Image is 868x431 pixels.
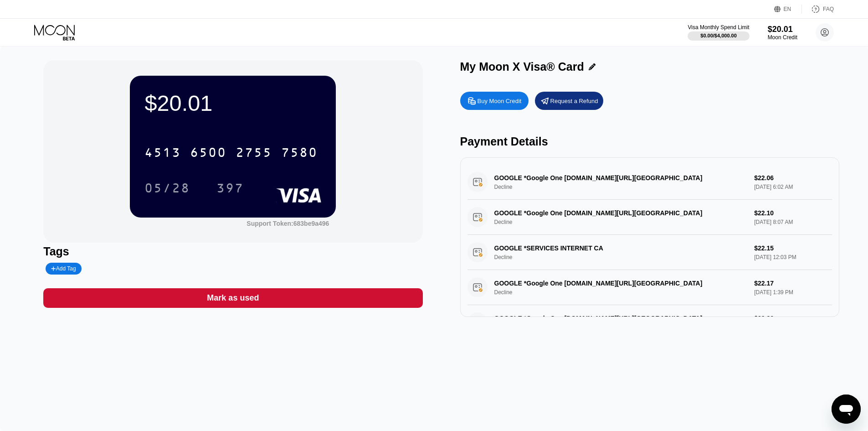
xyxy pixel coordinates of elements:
[43,245,422,258] div: Tags
[236,146,272,161] div: 2755
[247,220,329,227] div: Support Token:683be9a496
[832,395,861,424] iframe: Кнопка запуска окна обмена сообщениями
[535,92,603,110] div: Request a Refund
[700,33,737,38] div: $0.00 / $4,000.00
[774,5,802,14] div: EN
[281,146,318,161] div: 7580
[210,177,251,199] div: 397
[460,60,584,73] div: My Moon X Visa® Card
[138,177,197,199] div: 05/28
[823,6,834,12] div: FAQ
[460,92,529,110] div: Buy Moon Credit
[768,25,797,34] div: $20.01
[247,220,329,227] div: Support Token: 683be9a496
[478,97,522,105] div: Buy Moon Credit
[688,24,749,31] div: Visa Monthly Spend Limit
[550,97,598,105] div: Request a Refund
[460,135,839,148] div: Payment Details
[216,182,244,197] div: 397
[46,263,81,275] div: Add Tag
[190,146,226,161] div: 6500
[144,146,181,161] div: 4513
[139,141,323,164] div: 4513650027557580
[802,5,834,14] div: FAQ
[144,90,321,116] div: $20.01
[768,25,797,41] div: $20.01Moon Credit
[784,6,791,12] div: EN
[43,288,422,308] div: Mark as used
[207,293,259,303] div: Mark as used
[688,24,749,41] div: Visa Monthly Spend Limit$0.00/$4,000.00
[144,182,190,197] div: 05/28
[51,265,76,272] div: Add Tag
[768,34,797,41] div: Moon Credit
